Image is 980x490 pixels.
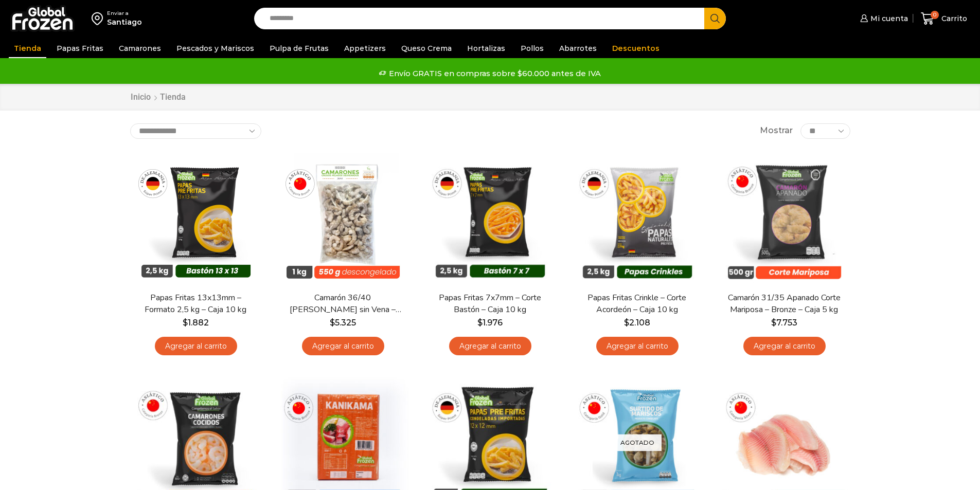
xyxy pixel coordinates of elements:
p: Agotado [613,434,662,451]
a: Camarón 31/35 Apanado Corte Mariposa – Bronze – Caja 5 kg [725,292,843,316]
a: Appetizers [339,39,391,58]
span: 0 [931,11,939,19]
select: Pedido de la tienda [130,123,261,139]
span: $ [624,318,629,328]
span: Carrito [939,13,967,24]
img: address-field-icon.svg [92,10,107,27]
a: Agregar al carrito: “Papas Fritas 13x13mm - Formato 2,5 kg - Caja 10 kg” [155,337,237,356]
a: Agregar al carrito: “Papas Fritas 7x7mm - Corte Bastón - Caja 10 kg” [449,337,531,356]
bdi: 2.108 [624,318,650,328]
span: $ [477,318,483,328]
a: Queso Crema [396,39,457,58]
a: Pollos [515,39,549,58]
a: Papas Fritas 13x13mm – Formato 2,5 kg – Caja 10 kg [136,292,255,316]
a: Camarón 36/40 [PERSON_NAME] sin Vena – Bronze – Caja 10 kg [283,292,402,316]
a: Papas Fritas [51,39,109,58]
a: Papas Fritas Crinkle – Corte Acordeón – Caja 10 kg [578,292,696,316]
span: Mostrar [760,125,793,137]
span: $ [330,318,335,328]
bdi: 5.325 [330,318,356,328]
bdi: 7.753 [771,318,797,328]
span: $ [771,318,776,328]
a: Abarrotes [554,39,602,58]
a: Pescados y Mariscos [171,39,259,58]
button: Search button [704,8,726,29]
h1: Tienda [160,92,186,102]
a: 0 Carrito [918,7,970,31]
bdi: 1.882 [183,318,209,328]
div: Enviar a [107,10,142,17]
span: $ [183,318,188,328]
a: Agregar al carrito: “Papas Fritas Crinkle - Corte Acordeón - Caja 10 kg” [596,337,679,356]
a: Pulpa de Frutas [264,39,334,58]
bdi: 1.976 [477,318,503,328]
a: Hortalizas [462,39,510,58]
a: Tienda [9,39,46,58]
a: Agregar al carrito: “Camarón 36/40 Crudo Pelado sin Vena - Bronze - Caja 10 kg” [302,337,384,356]
a: Papas Fritas 7x7mm – Corte Bastón – Caja 10 kg [431,292,549,316]
a: Descuentos [607,39,665,58]
span: Mi cuenta [868,13,908,24]
a: Mi cuenta [858,8,908,29]
a: Agregar al carrito: “Camarón 31/35 Apanado Corte Mariposa - Bronze - Caja 5 kg” [743,337,826,356]
nav: Breadcrumb [130,92,186,103]
div: Santiago [107,17,142,27]
a: Camarones [114,39,166,58]
a: Inicio [130,92,151,103]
